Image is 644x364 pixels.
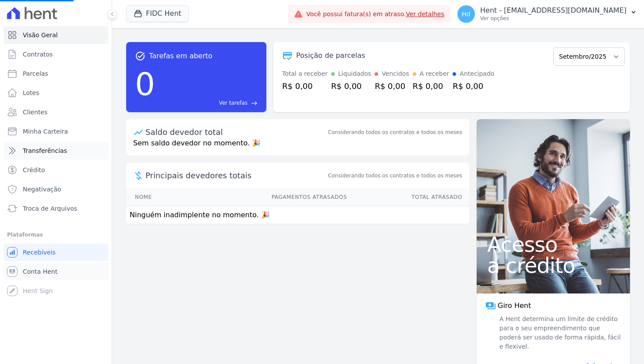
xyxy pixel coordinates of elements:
[382,69,409,78] div: Vencidos
[4,244,108,261] a: Recebíveis
[4,180,108,198] a: Negativação
[4,65,108,82] a: Parcelas
[219,99,248,107] span: Ver tarefas
[23,108,47,117] span: Clientes
[338,69,372,78] div: Liquidados
[4,84,108,102] a: Lotes
[4,26,108,44] a: Visão Geral
[23,166,45,174] span: Crédito
[23,146,67,155] span: Transferências
[135,61,155,107] div: 0
[126,5,189,22] button: FIDC Hent
[328,172,462,180] span: Considerando todos os contratos e todos os meses
[159,99,258,107] a: Ver tarefas east
[4,200,108,217] a: Troca de Arquivos
[480,6,626,15] p: Hent - [EMAIL_ADDRESS][DOMAIN_NAME]
[4,142,108,159] a: Transferências
[347,188,469,206] th: Total Atrasado
[251,100,258,106] span: east
[4,103,108,121] a: Clientes
[450,2,644,26] button: Hd Hent - [EMAIL_ADDRESS][DOMAIN_NAME] Ver opções
[145,170,326,181] span: Principais devedores totais
[413,80,449,92] div: R$ 0,00
[498,315,621,351] span: A Hent determina um limite de crédito para o seu empreendimento que poderá ser usado de forma ráp...
[4,46,108,63] a: Contratos
[306,10,444,19] span: Você possui fatura(s) em atraso.
[4,123,108,140] a: Minha Carteira
[480,15,626,22] p: Ver opções
[282,80,328,92] div: R$ 0,00
[462,11,470,17] span: Hd
[420,69,449,78] div: A receber
[145,126,326,138] div: Saldo devedor total
[23,185,61,194] span: Negativação
[23,31,58,39] span: Visão Geral
[487,255,619,276] span: a crédito
[4,161,108,179] a: Crédito
[498,300,531,311] span: Giro Hent
[23,127,68,136] span: Minha Carteira
[126,188,188,206] th: Nome
[375,80,409,92] div: R$ 0,00
[23,69,48,78] span: Parcelas
[453,80,494,92] div: R$ 0,00
[331,80,372,92] div: R$ 0,00
[135,51,145,61] span: task_alt
[487,234,619,255] span: Acesso
[23,248,56,257] span: Recebíveis
[328,128,462,136] div: Considerando todos os contratos e todos os meses
[149,51,212,61] span: Tarefas em aberto
[406,11,444,18] a: Ver detalhes
[23,204,77,213] span: Troca de Arquivos
[296,50,365,61] div: Posição de parcelas
[4,263,108,280] a: Conta Hent
[23,267,57,276] span: Conta Hent
[23,88,39,97] span: Lotes
[23,50,53,59] span: Contratos
[126,206,469,224] td: Ninguém inadimplente no momento. 🎉
[282,69,328,78] div: Total a receber
[460,69,494,78] div: Antecipado
[7,230,105,240] div: Plataformas
[188,188,347,206] th: Pagamentos Atrasados
[126,138,469,155] p: Sem saldo devedor no momento. 🎉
